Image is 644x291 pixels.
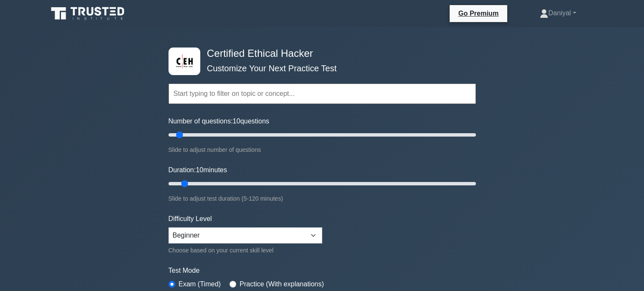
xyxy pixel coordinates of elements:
span: 10 [196,166,203,173]
div: Slide to adjust number of questions [169,145,476,155]
label: Difficulty Level [169,214,212,224]
label: Exam (Timed) [179,279,221,289]
div: Choose based on your current skill level [169,245,322,255]
label: Duration: minutes [169,165,227,175]
div: Slide to adjust test duration (5-120 minutes) [169,193,476,204]
label: Test Mode [169,266,476,276]
label: Number of questions: questions [169,116,269,126]
a: Go Premium [453,8,503,19]
span: 10 [233,118,240,125]
a: Daniyal [520,5,596,22]
h4: Certified Ethical Hacker [204,48,434,60]
input: Start typing to filter on topic or concept... [169,84,476,104]
label: Practice (With explanations) [240,279,324,289]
